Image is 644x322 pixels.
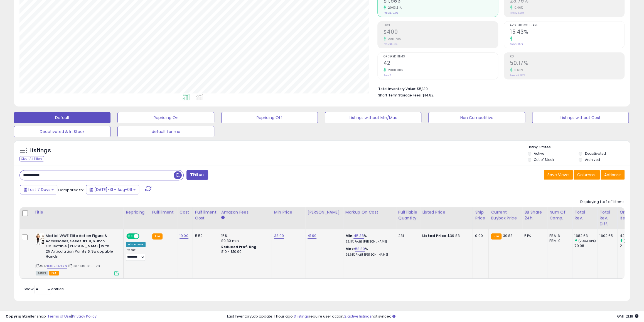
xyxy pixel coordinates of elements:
div: Clear All Filters [19,156,44,161]
a: 45.38 [353,233,364,239]
button: Save View [544,170,573,180]
div: Fulfillment Cost [195,209,217,221]
div: 42 [620,233,642,238]
small: (2000%) [623,239,637,243]
small: 0.66% [512,68,523,72]
a: 58.80 [355,246,365,252]
div: % [345,233,392,244]
div: Displaying 1 to 1 of 1 items [580,199,625,205]
span: All listings currently available for purchase on Amazon [36,271,48,275]
div: Last InventoryLab Update: 1 hour ago, require user action, not synced. [227,314,638,319]
li: $5,130 [378,85,620,92]
label: Archived [585,157,600,162]
div: 1602.65 [599,233,613,238]
div: Fulfillment [152,209,175,215]
button: Last 7 Days [20,185,57,194]
div: 15% [221,233,267,238]
b: Max: [345,246,355,251]
label: Active [534,151,544,156]
div: Amazon Fees [221,209,269,215]
a: 38.99 [274,233,284,239]
button: default for me [117,126,214,137]
span: Ordered Items [384,55,498,58]
small: 2003.81% [386,6,402,10]
div: ASIN: [36,233,119,275]
div: FBA: 6 [549,233,568,238]
button: Default [14,112,110,123]
span: OFF [139,234,148,239]
label: Deactivated [585,151,606,156]
b: Total Inventory Value: [378,86,416,91]
div: 79.98 [574,243,597,248]
span: Compared to: [58,187,84,193]
div: Fulfillable Quantity [398,209,417,221]
div: Total Rev. Diff. [599,209,615,227]
b: Min: [345,233,354,238]
small: 2000.00% [386,68,403,72]
div: 2 [620,243,642,248]
div: Min Price [274,209,303,215]
button: Listings without Min/Max [325,112,421,123]
a: 19.00 [180,233,188,239]
a: Privacy Policy [72,314,97,319]
span: 39.83 [503,233,513,238]
small: FBA [152,233,163,239]
small: Prev: 2 [384,74,391,77]
span: Avg. Buybox Share [510,24,624,27]
p: 26.61% Profit [PERSON_NAME] [345,253,392,257]
span: Show: entries [24,286,64,292]
div: BB Share 24h. [524,209,545,221]
div: [PERSON_NAME] [308,209,341,215]
h2: 15.43% [510,29,624,36]
div: Listed Price [422,209,470,215]
div: Ship Price [475,209,486,221]
button: Columns [574,170,600,180]
img: 41xu4XBdSVL._SL40_.jpg [36,233,44,244]
small: (2003.81%) [578,239,596,243]
div: $10 - $10.90 [221,250,267,254]
small: FBA [491,233,501,239]
div: 1682.63 [574,233,597,238]
th: The percentage added to the cost of goods (COGS) that forms the calculator for Min & Max prices. [343,207,396,229]
button: Repricing Off [221,112,318,123]
div: Preset: [126,248,146,261]
h2: 42 [384,60,498,67]
a: 41.99 [308,233,317,239]
button: Listings without Cost [532,112,629,123]
span: Last 7 Days [28,187,50,192]
button: Deactivated & In Stock [14,126,110,137]
div: Win BuyBox [126,242,146,247]
label: Out of Stock [534,157,554,162]
div: Current Buybox Price [491,209,520,221]
span: $14.82 [422,93,434,98]
p: 22.11% Profit [PERSON_NAME] [345,240,392,244]
div: 5.52 [195,233,215,238]
strong: Copyright [6,314,26,319]
div: FBM: 9 [549,238,568,243]
button: Actions [601,170,625,180]
div: $0.30 min [221,238,267,243]
h2: 50.17% [510,60,624,67]
span: [DATE]-31 - Aug-06 [94,187,132,192]
a: 2 active listings [344,314,372,319]
a: 3 listings [294,314,309,319]
b: Mattel WWE Elite Action Figure & Accessories, Series #118, 6-inch Collectible [PERSON_NAME] with ... [46,233,113,261]
span: ROI [510,55,624,58]
div: Num of Comp. [549,209,570,221]
div: 231 [398,233,416,238]
small: 0.46% [512,6,523,10]
div: % [345,246,392,257]
div: $39.83 [422,233,468,238]
div: Repricing [126,209,148,215]
small: Prev: 0.00% [510,42,523,46]
span: 2025-08-14 21:18 GMT [617,314,638,319]
a: Terms of Use [48,314,71,319]
h5: Listings [30,147,51,154]
div: Ordered Items [620,209,640,221]
small: Amazon Fees. [221,215,225,220]
a: B0DR3XZKYN [47,264,67,268]
div: 0.00 [475,233,484,238]
small: Prev: 23.68% [510,11,524,14]
div: Cost [180,209,190,215]
p: Listing States: [528,145,630,150]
